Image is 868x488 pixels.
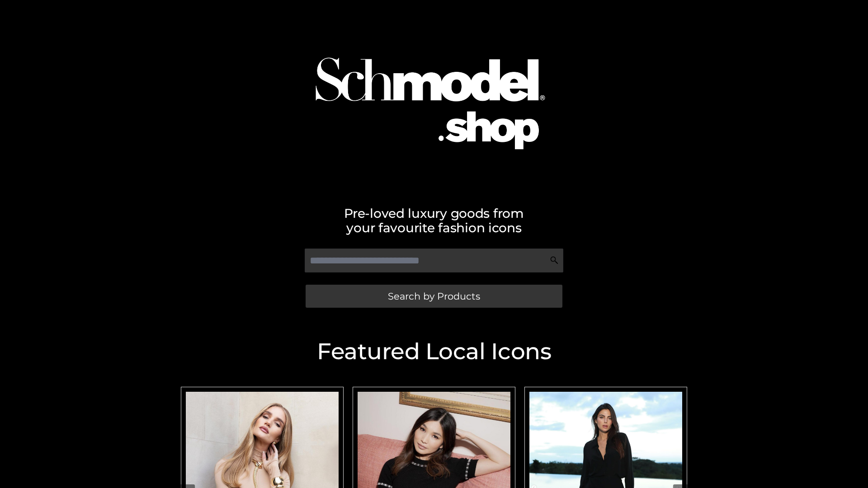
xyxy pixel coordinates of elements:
img: Search Icon [550,256,559,265]
h2: Featured Local Icons​ [176,340,692,363]
a: Search by Products [306,285,562,308]
h2: Pre-loved luxury goods from your favourite fashion icons [176,206,692,235]
span: Search by Products [388,291,480,301]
